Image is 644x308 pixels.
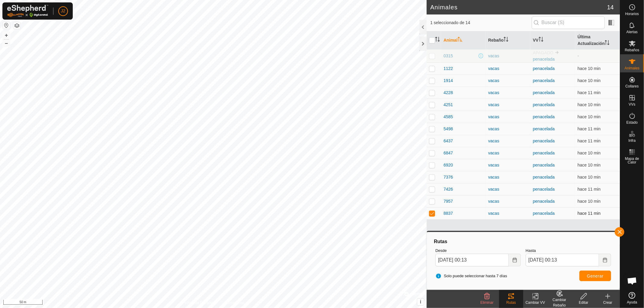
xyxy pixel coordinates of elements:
span: 1122 [444,65,453,72]
a: penacelada [533,138,555,143]
span: J2 [61,8,66,14]
span: 3 oct 2025, 0:02 [578,90,601,95]
span: 3 oct 2025, 0:02 [578,211,601,216]
span: 6920 [444,162,453,168]
input: Buscar (S) [532,16,605,29]
div: vacas [488,138,528,144]
div: Crear [596,300,620,305]
div: vacas [488,186,528,192]
div: vacas [488,162,528,168]
label: Desde [435,248,521,254]
span: Horarios [625,12,639,16]
span: 5498 [444,126,453,132]
span: Solo puede seleccionar hasta 7 días [435,273,507,279]
span: Mapa de Calor [622,157,642,164]
button: i [417,299,424,305]
button: + [3,32,10,39]
p-sorticon: Activar para ordenar [435,38,440,43]
div: vacas [488,210,528,217]
div: vacas [488,174,528,180]
span: Animales [625,66,639,70]
a: penacelada [533,57,555,62]
span: i [420,299,421,304]
span: 3 oct 2025, 0:03 [578,175,601,179]
th: Rebaño [486,31,530,49]
div: vacas [488,198,528,205]
span: - [578,53,579,58]
div: vacas [488,126,528,132]
span: 1914 [444,78,453,84]
span: Ayuda [627,300,637,304]
span: 1 seleccionado de 14 [430,20,532,26]
p-sorticon: Activar para ordenar [539,38,543,43]
a: penacelada [533,199,555,204]
button: Generar [579,271,611,281]
label: Hasta [526,248,611,254]
a: Contáctenos [224,300,245,306]
span: Generar [587,274,604,278]
a: penacelada [533,151,555,155]
span: Estado [626,121,638,124]
span: 6437 [444,138,453,144]
span: APAGADO [533,50,553,55]
div: vacas [488,102,528,108]
span: 7376 [444,174,453,180]
button: – [3,40,10,47]
span: Rebaños [625,48,639,52]
img: Logo Gallagher [7,5,48,17]
a: penacelada [533,102,555,107]
a: penacelada [533,211,555,216]
span: 0315 [444,53,453,59]
p-sorticon: Activar para ordenar [458,38,463,43]
a: Ayuda [620,290,644,306]
span: 3 oct 2025, 0:02 [578,163,601,167]
div: vacas [488,150,528,156]
span: 14 [607,3,614,12]
span: 3 oct 2025, 0:03 [578,199,601,204]
p-sorticon: Activar para ordenar [504,38,508,43]
div: vacas [488,53,528,59]
span: Alertas [626,30,638,34]
span: 3 oct 2025, 0:02 [578,126,601,131]
span: 4228 [444,90,453,96]
span: 3 oct 2025, 0:02 [578,138,601,143]
div: Editar [572,300,596,305]
span: 4251 [444,102,453,108]
span: 3 oct 2025, 0:03 [578,66,601,71]
a: penacelada [533,126,555,131]
span: 3 oct 2025, 0:02 [578,151,601,155]
img: hasta [555,50,559,55]
th: Última Actualización [575,31,620,49]
a: Política de Privacidad [182,300,217,306]
button: Choose Date [509,254,521,266]
span: 3 oct 2025, 0:02 [578,78,601,83]
button: Restablecer Mapa [3,22,10,29]
a: penacelada [533,163,555,167]
a: penacelada [533,78,555,83]
div: Cambiar VV [523,300,547,305]
th: VV [530,31,575,49]
span: 3 oct 2025, 0:03 [578,114,601,119]
button: Capas del Mapa [13,22,21,29]
a: penacelada [533,187,555,192]
span: Eliminar [480,300,493,305]
div: vacas [488,78,528,84]
span: 6847 [444,150,453,156]
a: penacelada [533,90,555,95]
span: VVs [629,103,635,106]
span: 3 oct 2025, 0:02 [578,102,601,107]
div: Cambiar Rebaño [547,297,572,308]
div: Chat abierto [623,272,641,290]
div: Rutas [433,238,614,245]
span: 7957 [444,198,453,205]
th: Animal [441,31,486,49]
span: 8837 [444,210,453,217]
a: penacelada [533,114,555,119]
span: 4585 [444,114,453,120]
div: Rutas [499,300,523,305]
div: vacas [488,114,528,120]
div: vacas [488,90,528,96]
span: Infra [628,139,636,142]
h2: Animales [430,4,607,11]
span: 7426 [444,186,453,192]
